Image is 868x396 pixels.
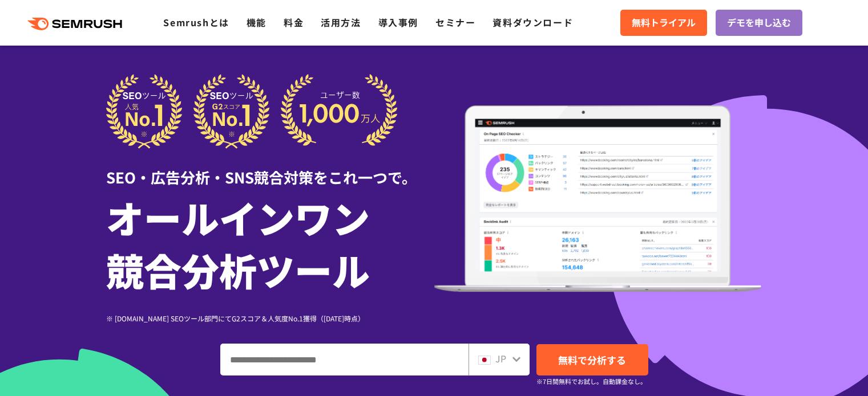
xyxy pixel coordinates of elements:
small: ※7日間無料でお試し。自動課金なし。 [536,376,647,387]
span: JP [495,352,506,365]
a: 導入事例 [378,15,418,29]
a: Semrushとは [163,15,229,29]
span: 無料で分析する [558,353,626,367]
div: ※ [DOMAIN_NAME] SEOツール部門にてG2スコア＆人気度No.1獲得（[DATE]時点） [106,313,434,324]
a: 料金 [284,15,304,29]
input: ドメイン、キーワードまたはURLを入力してください [221,344,468,375]
a: 無料で分析する [536,344,648,375]
span: デモを申し込む [727,15,791,30]
a: デモを申し込む [716,10,802,36]
a: 資料ダウンロード [492,15,573,29]
a: セミナー [435,15,475,29]
span: 無料トライアル [632,15,696,30]
div: SEO・広告分析・SNS競合対策をこれ一つで。 [106,149,434,188]
a: 無料トライアル [620,10,707,36]
h1: オールインワン 競合分析ツール [106,191,434,296]
a: 活用方法 [321,15,361,29]
a: 機能 [247,15,267,29]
